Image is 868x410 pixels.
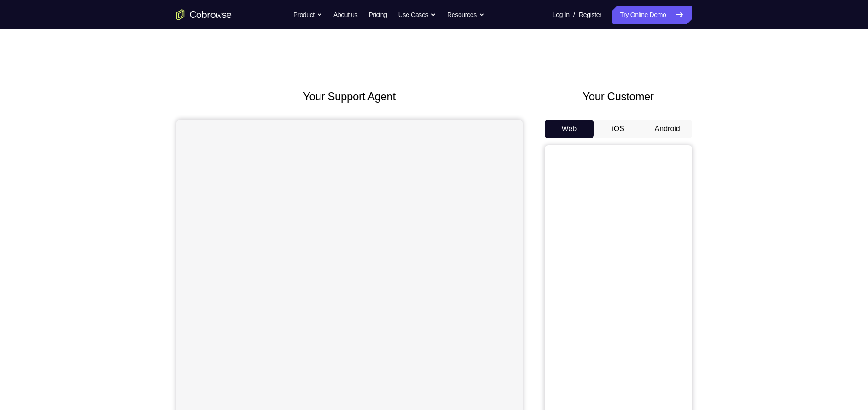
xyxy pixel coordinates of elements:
[553,6,570,24] a: Log In
[176,9,232,20] a: Go to the home page
[398,6,436,24] button: Use Cases
[545,120,594,138] button: Web
[447,6,484,24] button: Resources
[293,6,322,24] button: Product
[573,9,575,20] span: /
[176,88,523,105] h2: Your Support Agent
[612,6,692,24] a: Try Online Demo
[594,120,643,138] button: iOS
[368,6,387,24] a: Pricing
[643,120,692,138] button: Android
[579,6,601,24] a: Register
[333,6,357,24] a: About us
[545,88,692,105] h2: Your Customer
